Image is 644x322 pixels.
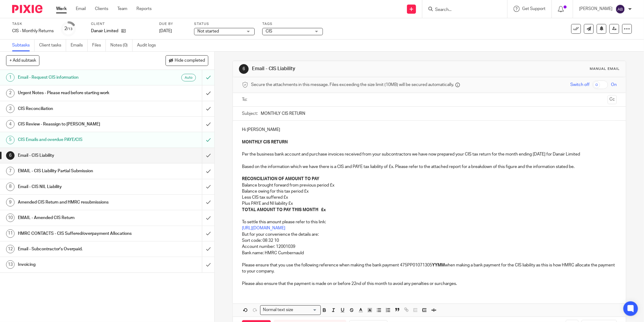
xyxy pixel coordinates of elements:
[252,66,442,72] h1: Email - CIS Liability
[242,111,258,117] label: Subject:
[18,182,137,191] h1: Email - CIS NIL Liability
[6,167,15,175] div: 7
[6,89,15,98] div: 2
[166,55,208,66] button: Hide completed
[608,95,617,104] button: Cc
[6,136,15,144] div: 5
[242,182,617,188] p: Balance brought forward from previous period £x
[136,6,152,12] a: Reports
[242,177,319,181] strong: RECONCILIATION OF AMOUNT TO PAY
[91,28,118,34] p: Danair Limited
[6,229,15,238] div: 11
[117,6,127,12] a: Team
[56,6,67,12] a: Work
[242,139,617,182] p: Per the business bank account and purchase invoices received from your subcontractors we have now...
[262,307,295,313] span: Normal text size
[611,82,617,88] span: On
[615,4,625,14] img: svg%3E
[242,97,249,103] label: To:
[18,245,137,254] h1: Email - Subcontractor's Overpaid.
[242,127,617,133] p: Hi [PERSON_NAME]
[6,104,15,113] div: 3
[6,245,15,253] div: 12
[260,305,321,315] div: Search for option
[242,188,617,194] p: Balance owing for this tax period £x
[570,82,589,88] span: Switch off
[18,120,137,129] h1: CIS Review - Reassign to [PERSON_NAME]
[6,55,39,66] button: + Add subtask
[18,104,137,113] h1: CIS Reconciliation
[522,7,545,11] span: Get Support
[239,64,249,74] div: 6
[159,29,172,33] span: [DATE]
[18,213,137,222] h1: EMAIL - Amended CIS Return
[92,39,106,51] a: Files
[95,6,108,12] a: Clients
[434,7,489,13] input: Search
[76,6,86,12] a: Email
[91,22,152,26] label: Client
[71,39,88,51] a: Emails
[197,29,219,33] span: Not started
[262,22,323,26] label: Tags
[242,140,288,144] strong: MONTHLY CIS RETURN
[39,39,66,51] a: Client tasks
[6,198,15,207] div: 9
[137,39,160,51] a: Audit logs
[295,307,317,313] input: Search for option
[6,73,15,82] div: 1
[12,22,54,26] label: Task
[242,226,285,230] a: [URL][DOMAIN_NAME]
[65,25,73,32] div: 2
[590,67,620,71] div: Manual email
[194,22,255,26] label: Status
[18,198,137,207] h1: Amended CIS Return and HMRC resubmissions
[12,39,35,51] a: Subtasks
[6,260,15,269] div: 13
[18,166,137,176] h1: EMAIL - CIS Liability Partial Submission
[432,263,445,267] strong: YYMM
[242,194,617,200] p: Less CIS tax suffered £x
[251,82,454,88] span: Secure the attachments in this message. Files exceeding the size limit (10MB) will be secured aut...
[18,73,137,82] h1: Email - Request CIS information
[18,151,137,160] h1: Email - CIS Liability
[579,6,612,12] p: [PERSON_NAME]
[242,200,617,207] p: Plus PAYE and NI liability £x
[18,229,137,238] h1: HMRC CONTACTS - CIS Suffered/overpayment Allocations
[175,58,205,63] span: Hide completed
[110,39,132,51] a: Notes (0)
[266,29,272,33] span: CIS
[18,260,137,269] h1: Invoicing
[18,135,137,144] h1: CIS Emails and overdue PAYE/CIS
[181,74,196,81] div: Auto
[12,28,54,34] div: CIS - Monthly Returns
[242,281,617,287] p: Please also ensure that the payment is made on or before 22nd of this month to avoid any penaltie...
[159,22,186,26] label: Due by
[6,214,15,222] div: 10
[242,213,617,275] p: To settle this amount please refer to this link: But for your convenience the details are: Sort c...
[18,88,137,98] h1: Urgent Notes - Please read before starting work
[6,120,15,128] div: 4
[242,208,326,212] strong: TOTAL AMOUNT TO PAY THIS MONTH £x
[67,27,73,31] small: /13
[6,151,15,160] div: 6
[12,5,42,13] img: Pixie
[6,183,15,191] div: 8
